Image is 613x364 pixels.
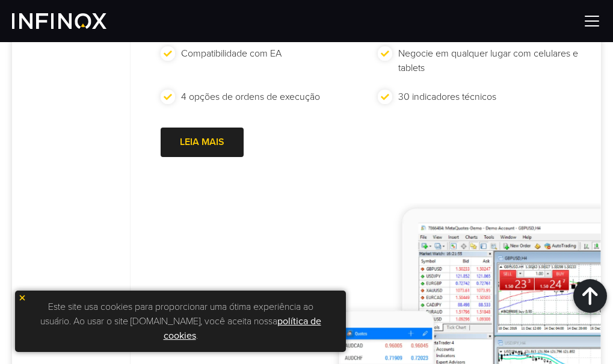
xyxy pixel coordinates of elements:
p: 4 opções de ordens de execução [181,90,320,104]
a: LEIA MAIS [161,128,244,157]
img: yellow close icon [18,294,26,302]
p: 30 indicadores técnicos [398,90,496,104]
p: Este site usa cookies para proporcionar uma ótima experiência ao usuário. Ao usar o site [DOMAIN_... [21,297,340,346]
p: Compatibilidade com EA [181,46,282,61]
p: Negocie em qualquer lugar com celulares e tablets [398,46,589,75]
